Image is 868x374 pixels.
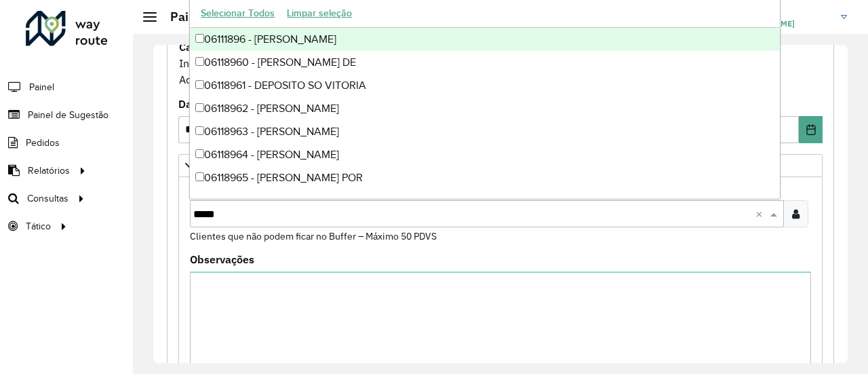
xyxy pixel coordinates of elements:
strong: Cadastro Painel de sugestão de roteirização: [179,40,403,54]
div: 06118964 - [PERSON_NAME] [190,143,779,166]
span: Clear all [755,206,767,222]
button: Limpar seleção [281,3,358,24]
span: Relatórios [28,164,70,178]
span: Pedidos [26,136,60,150]
button: Selecionar Todos [195,3,281,24]
div: Informe a data de inicio, fim e preencha corretamente os campos abaixo. Ao final, você irá pré-vi... [178,38,823,88]
small: Clientes que não podem ficar no Buffer – Máximo 50 PDVS [190,230,437,242]
div: 06118961 - DEPOSITO SO VITORIA [190,74,779,97]
button: Choose Date [799,116,823,143]
span: Painel [29,80,54,94]
h2: Painel de Sugestão - Criar registro [157,10,363,24]
div: 06111896 - [PERSON_NAME] [190,28,779,51]
div: 06118965 - [PERSON_NAME] POR [190,166,779,189]
label: Observações [190,251,254,267]
div: 06118960 - [PERSON_NAME] DE [190,51,779,74]
div: 06118962 - [PERSON_NAME] [190,97,779,120]
span: Consultas [27,191,68,206]
label: Data de Vigência Inicial [178,96,302,112]
div: 06118963 - [PERSON_NAME] [190,120,779,143]
div: 06118966 - [PERSON_NAME] DA SI [190,189,779,212]
span: Tático [26,219,51,233]
span: Painel de Sugestão [28,108,108,122]
a: Priorizar Cliente - Não podem ficar no buffer [178,154,823,177]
